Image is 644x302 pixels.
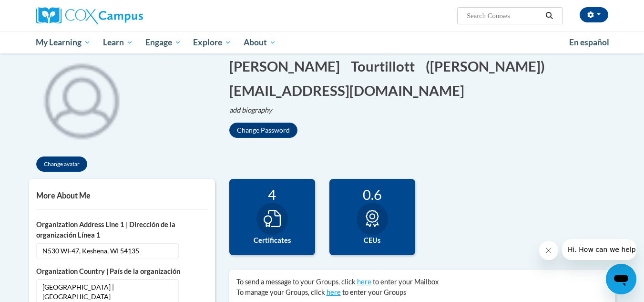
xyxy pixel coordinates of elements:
[36,7,143,24] img: Cox Campus
[606,264,636,294] iframe: Button to launch messaging window
[229,81,470,100] button: Edit email address
[351,56,421,76] button: Edit last name
[466,10,542,21] input: Search Courses
[236,186,308,203] div: 4
[193,37,231,48] span: Explore
[229,56,346,76] button: Edit first name
[22,31,623,53] div: Main menu
[426,56,551,76] button: Edit screen name
[237,31,282,53] a: About
[569,37,609,47] span: En español
[562,239,636,260] iframe: Message from company
[145,37,181,48] span: Engage
[36,156,87,172] button: Change avatar
[36,243,179,259] span: N530 WI-47, Keshena, WI 54135
[542,10,556,21] button: Search
[580,7,608,22] button: Account Settings
[97,31,139,53] a: Learn
[337,235,408,246] label: CEUs
[229,106,272,114] i: add biography
[36,219,208,240] label: Organization Address Line 1 | Dirección de la organización Línea 1
[373,278,439,286] span: to enter your Mailbox
[337,186,408,203] div: 0.6
[236,235,308,246] label: Certificates
[36,191,208,200] h5: More About Me
[103,37,133,48] span: Learn
[36,37,91,48] span: My Learning
[187,31,237,53] a: Explore
[30,31,97,53] a: My Learning
[342,288,406,296] span: to enter your Groups
[36,266,208,277] label: Organization Country | País de la organización
[229,105,280,115] button: Edit biography
[244,37,276,48] span: About
[229,123,297,138] button: Change Password
[539,241,558,260] iframe: Close message
[563,32,615,52] a: En español
[236,278,356,286] span: To send a message to your Groups, click
[236,288,325,296] span: To manage your Groups, click
[327,288,341,296] a: here
[6,7,77,14] span: Hi. How can we help?
[29,47,134,152] div: Click to change the profile picture
[29,47,134,152] img: profile avatar
[357,278,371,286] a: here
[139,31,187,53] a: Engage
